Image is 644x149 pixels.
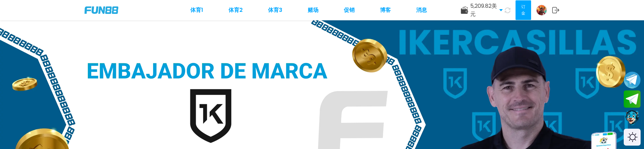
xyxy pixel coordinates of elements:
a: 体育3 [268,6,282,14]
a: 博客 [380,6,391,14]
font: 美元 [470,2,497,18]
font: 1 [201,6,203,14]
a: 体育2 [229,6,243,14]
font: 2 [239,6,243,14]
button: 加入电报频道 [624,71,641,89]
img: 阿凡达 [536,5,547,15]
img: 公司徽标 [85,6,118,14]
a: 促销 [344,6,355,14]
button: 订金 [516,0,531,20]
font: 体育 [229,6,239,14]
font: 3 [279,6,282,14]
a: 消息 [416,6,427,14]
font: 体育 [268,6,279,14]
div: 切换主题 [624,129,641,146]
a: 体育1 [190,6,203,14]
font: 订金 [521,4,525,16]
button: 联系客服 [624,109,641,127]
a: 阿凡达 [536,5,552,16]
button: 加入电报 [624,90,641,108]
font: 5,209.82 [470,2,492,10]
a: 赌场 [308,6,318,14]
font: 体育 [190,6,201,14]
